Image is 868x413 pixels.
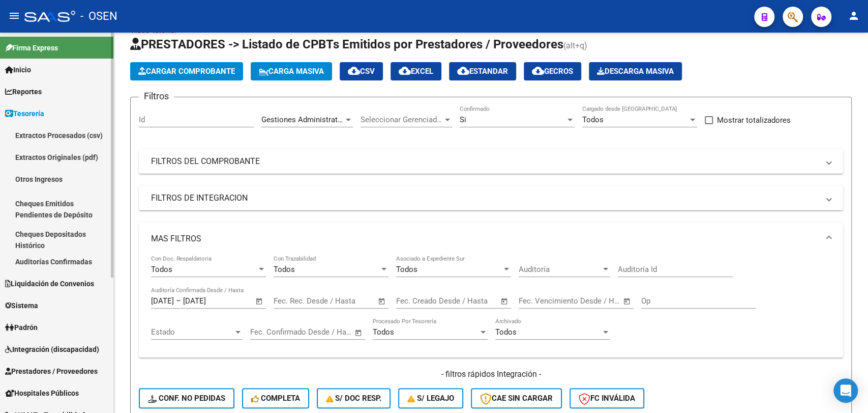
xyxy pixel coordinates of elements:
[326,394,382,403] span: S/ Doc Resp.
[532,65,544,77] mat-icon: cloud_download
[582,115,604,124] span: Todos
[139,223,843,255] mat-expansion-panel-header: MAS FILTROS
[324,296,373,306] input: Fecha fin
[151,192,819,204] mat-panel-title: FILTROS DE INTEGRACION
[340,62,383,80] button: CSV
[183,296,232,306] input: Fecha fin
[621,295,633,307] button: Open calendar
[361,115,443,124] span: Seleccionar Gerenciador
[130,37,563,51] span: PRESTADORES -> Listado de CPBTs Emitidos por Prestadores / Proveedores
[396,296,437,306] input: Fecha inicio
[274,296,315,306] input: Fecha inicio
[176,296,181,306] span: –
[139,186,843,210] mat-expansion-panel-header: FILTROS DE INTEGRACION
[259,67,324,76] span: Carga Masiva
[848,10,860,22] mat-icon: person
[589,62,682,80] app-download-masive: Descarga masiva de comprobantes (adjuntos)
[499,295,511,307] button: Open calendar
[398,388,463,408] button: S/ legajo
[457,65,469,77] mat-icon: cloud_download
[317,388,391,408] button: S/ Doc Resp.
[519,265,601,274] span: Auditoría
[495,327,517,337] span: Todos
[5,64,31,75] span: Inicio
[480,394,553,403] span: CAE SIN CARGAR
[348,65,360,77] mat-icon: cloud_download
[563,41,587,50] span: (alt+q)
[460,115,466,124] span: Si
[569,296,618,306] input: Fecha fin
[717,114,791,126] span: Mostrar totalizadores
[151,233,819,244] mat-panel-title: MAS FILTROS
[8,10,20,22] mat-icon: menu
[579,394,635,403] span: FC Inválida
[5,42,58,53] span: Firma Express
[353,327,365,339] button: Open calendar
[597,67,674,76] span: Descarga Masiva
[139,255,843,357] div: MAS FILTROS
[250,327,291,337] input: Fecha inicio
[399,65,411,77] mat-icon: cloud_download
[261,115,378,124] span: Gestiones Administrativas y Otros
[251,62,332,80] button: Carga Masiva
[151,265,172,274] span: Todos
[5,366,98,377] span: Prestadores / Proveedores
[139,369,843,380] h4: - filtros rápidos Integración -
[5,86,42,97] span: Reportes
[376,295,388,307] button: Open calendar
[833,378,858,403] div: Open Intercom Messenger
[407,394,454,403] span: S/ legajo
[151,296,174,306] input: Fecha inicio
[139,388,234,408] button: Conf. no pedidas
[151,156,819,167] mat-panel-title: FILTROS DEL COMPROBANTE
[391,62,441,80] button: EXCEL
[348,67,375,76] span: CSV
[471,388,562,408] button: CAE SIN CARGAR
[139,149,843,174] mat-expansion-panel-header: FILTROS DEL COMPROBANTE
[151,327,233,337] span: Estado
[519,296,560,306] input: Fecha inicio
[80,5,117,27] span: - OSEN
[254,295,265,307] button: Open calendar
[274,265,295,274] span: Todos
[524,62,581,80] button: Gecros
[242,388,309,408] button: Completa
[457,67,508,76] span: Estandar
[301,327,350,337] input: Fecha fin
[130,62,243,80] button: Cargar Comprobante
[446,296,496,306] input: Fecha fin
[5,322,38,333] span: Padrón
[138,67,235,76] span: Cargar Comprobante
[449,62,516,80] button: Estandar
[570,388,644,408] button: FC Inválida
[251,394,300,403] span: Completa
[5,344,99,355] span: Integración (discapacidad)
[589,62,682,80] button: Descarga Masiva
[5,108,44,119] span: Tesorería
[373,327,394,337] span: Todos
[148,394,225,403] span: Conf. no pedidas
[396,265,417,274] span: Todos
[399,67,433,76] span: EXCEL
[5,300,38,311] span: Sistema
[139,89,174,103] h3: Filtros
[532,67,573,76] span: Gecros
[5,278,94,289] span: Liquidación de Convenios
[5,388,79,399] span: Hospitales Públicos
